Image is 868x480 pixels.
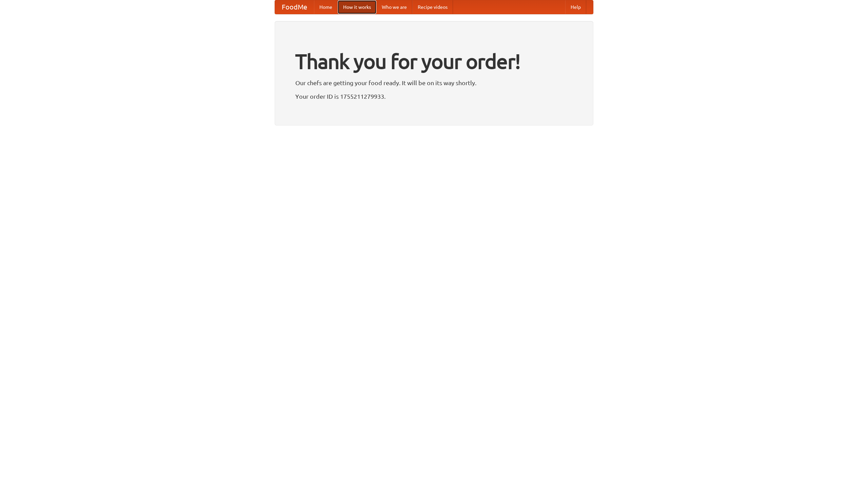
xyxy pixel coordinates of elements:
[295,91,573,101] p: Your order ID is 1755211279933.
[565,0,586,14] a: Help
[338,0,376,14] a: How it works
[412,0,453,14] a: Recipe videos
[376,0,412,14] a: Who we are
[295,78,573,88] p: Our chefs are getting your food ready. It will be on its way shortly.
[275,0,314,14] a: FoodMe
[314,0,338,14] a: Home
[295,45,573,78] h1: Thank you for your order!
